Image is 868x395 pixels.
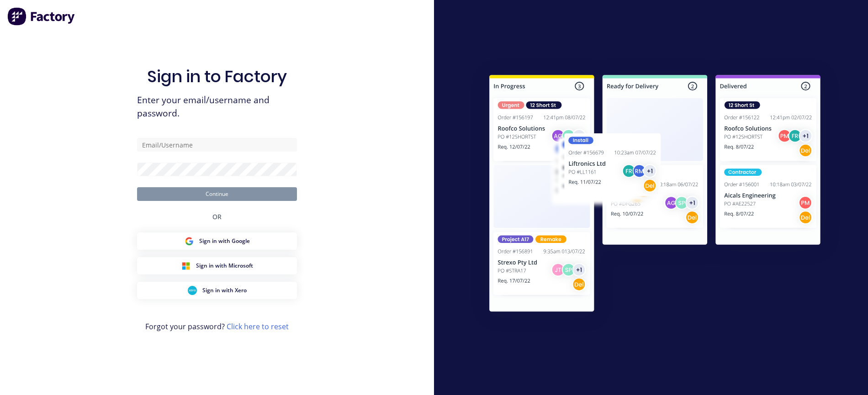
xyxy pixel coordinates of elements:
[137,257,297,274] button: Microsoft Sign inSign in with Microsoft
[227,321,289,332] a: Click here to reset
[137,138,297,152] input: Email/Username
[188,286,197,295] img: Xero Sign in
[137,94,297,120] span: Enter your email/username and password.
[145,321,289,332] span: Forgot your password?
[7,7,76,26] img: Factory
[185,237,194,246] img: Google Sign in
[212,201,222,232] div: OR
[199,237,250,245] span: Sign in with Google
[469,57,841,333] img: Sign in
[196,262,253,270] span: Sign in with Microsoft
[137,282,297,299] button: Xero Sign inSign in with Xero
[137,187,297,201] button: Continue
[202,286,247,295] span: Sign in with Xero
[181,261,191,270] img: Microsoft Sign in
[147,67,287,86] h1: Sign in to Factory
[137,232,297,250] button: Google Sign inSign in with Google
